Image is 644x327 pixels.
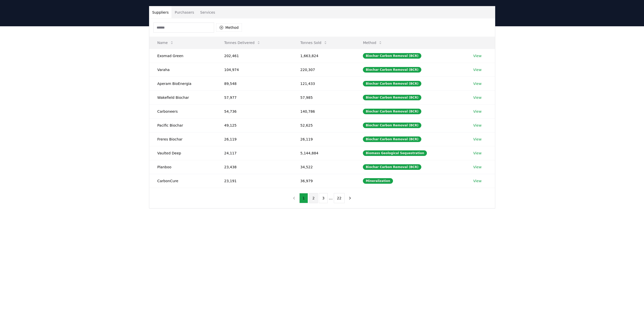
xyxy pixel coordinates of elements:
div: Biochar Carbon Removal (BCR) [363,136,421,142]
td: Aperam BioEnergia [149,77,216,90]
div: Mineralization [363,178,393,184]
a: View [473,178,482,183]
td: 104,974 [216,63,292,77]
button: Purchasers [172,6,197,18]
td: 121,433 [292,77,355,90]
td: 52,625 [292,118,355,132]
button: next page [346,193,354,203]
td: Vaulted Deep [149,146,216,160]
button: 2 [309,193,318,203]
button: Tonnes Delivered [220,38,265,48]
td: 54,736 [216,104,292,118]
td: 202,461 [216,49,292,63]
button: 22 [334,193,345,203]
td: Wakefield Biochar [149,90,216,104]
td: 57,977 [216,90,292,104]
a: View [473,95,482,100]
div: Biochar Carbon Removal (BCR) [363,95,421,100]
td: Pacific Biochar [149,118,216,132]
div: Biomass Geological Sequestration [363,150,427,156]
li: ... [329,195,333,201]
td: Planboo [149,160,216,174]
button: Services [197,6,218,18]
a: View [473,151,482,156]
td: Carboneers [149,104,216,118]
a: View [473,137,482,142]
div: Biochar Carbon Removal (BCR) [363,109,421,114]
td: 57,985 [292,90,355,104]
td: 23,191 [216,174,292,188]
button: Method [216,24,242,32]
td: 1,663,824 [292,49,355,63]
button: 1 [299,193,308,203]
td: Exomad Green [149,49,216,63]
td: Freres Biochar [149,132,216,146]
td: 23,438 [216,160,292,174]
td: 34,522 [292,160,355,174]
a: View [473,123,482,128]
td: 26,119 [216,132,292,146]
td: 5,144,884 [292,146,355,160]
td: 220,307 [292,63,355,77]
div: Biochar Carbon Removal (BCR) [363,123,421,128]
a: View [473,53,482,58]
td: CarbonCure [149,174,216,188]
a: View [473,165,482,170]
td: 24,117 [216,146,292,160]
button: Name [153,38,178,48]
td: 140,786 [292,104,355,118]
td: 89,548 [216,77,292,90]
button: Tonnes Sold [296,38,331,48]
button: Suppliers [149,6,172,18]
div: Biochar Carbon Removal (BCR) [363,53,421,59]
div: Biochar Carbon Removal (BCR) [363,164,421,170]
a: View [473,67,482,72]
button: 3 [319,193,328,203]
button: Method [359,38,386,48]
div: Biochar Carbon Removal (BCR) [363,67,421,73]
a: View [473,109,482,114]
td: 49,125 [216,118,292,132]
div: Biochar Carbon Removal (BCR) [363,81,421,86]
td: Varaha [149,63,216,77]
a: View [473,81,482,86]
td: 36,979 [292,174,355,188]
td: 26,119 [292,132,355,146]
